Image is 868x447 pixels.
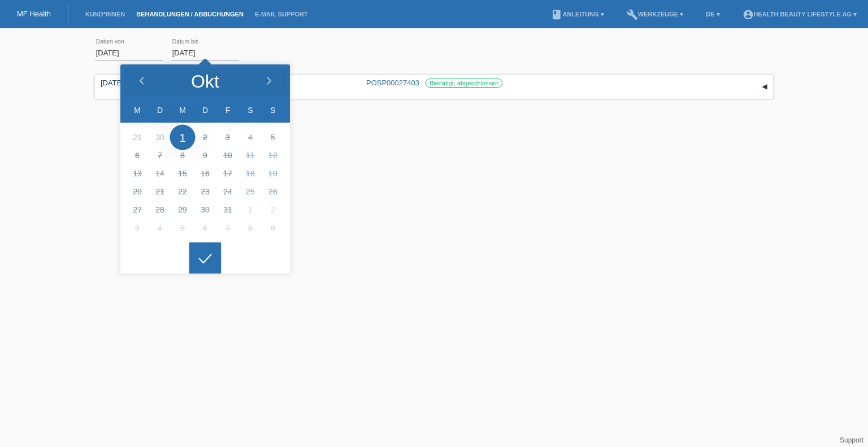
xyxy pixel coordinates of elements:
a: account_circleHealth Beauty Lifestyle AG ▾ [737,11,862,18]
a: Support [840,436,863,444]
a: Kund*innen [80,11,131,18]
a: bookAnleitung ▾ [545,11,609,18]
div: [DATE] [101,79,146,87]
i: book [551,9,562,20]
a: E-Mail Support [249,11,314,18]
i: build [627,9,638,20]
a: buildWerkzeuge ▾ [621,11,689,18]
i: account_circle [743,9,754,20]
a: DE ▾ [700,11,725,18]
div: Okt [191,72,219,90]
div: auf-/zuklappen [756,79,773,96]
a: Behandlungen / Abbuchungen [131,11,249,18]
a: MF Health [17,10,51,18]
label: Bestätigt, abgeschlossen [426,79,502,88]
a: POSP00027403 [366,79,419,87]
